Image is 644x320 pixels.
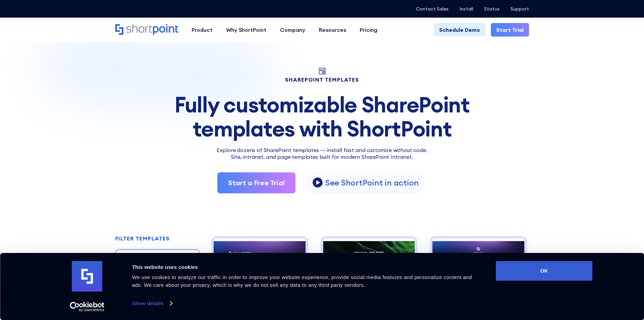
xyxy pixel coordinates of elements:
a: Product [185,23,219,37]
a: Company [273,23,312,37]
div: Resources [319,26,346,34]
div: This website uses cookies [132,263,481,271]
h2: Site, intranet, and page templates built for modern SharePoint Intranet. [115,154,529,160]
a: Contact Sales [416,6,449,12]
img: logo [72,261,102,292]
a: Home [115,24,178,36]
a: Usercentrics Cookiebot - opens in a new window [57,302,117,312]
p: Explore dozens of SharePoint templates — install fast and customize without code. [115,146,529,154]
a: Pricing [353,23,384,37]
a: Resources [312,23,353,37]
img: Intranet Layout 6 – SharePoint Homepage Design: Personalized intranet homepage for search, news, ... [323,238,415,308]
p: See ShortPoint in action [325,177,419,188]
div: Company [280,26,305,34]
div: Pricing [360,26,377,34]
a: Schedule Demo [434,23,485,37]
img: Team Hub 4 – SharePoint Employee Portal Template: Employee portal for people, calendar, skills, a... [432,238,524,308]
a: Support [510,6,529,12]
div: Why ShortPoint [226,26,266,34]
a: Start a Free Trial [217,172,295,193]
a: Start Trial [491,23,529,37]
a: Why ShortPoint [219,23,273,37]
a: Show details [132,298,172,308]
span: We use cookies to analyze our traffic in order to improve your website experience, provide social... [132,274,472,288]
div: FILTER TEMPLATES [115,236,170,241]
iframe: Chat Widget [522,241,644,320]
h1: SHAREPOINT TEMPLATES [115,77,529,82]
a: Install [459,6,473,12]
div: Product [192,26,213,34]
div: Fully customizable SharePoint templates with ShortPoint [115,93,529,141]
input: search all templates [115,250,200,268]
img: Intranet Layout 2 – SharePoint Homepage Design: Modern homepage for news, tools, people, and events. [214,238,306,308]
a: Status [484,6,500,12]
button: OK [496,261,593,281]
a: open lightbox [306,173,425,193]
